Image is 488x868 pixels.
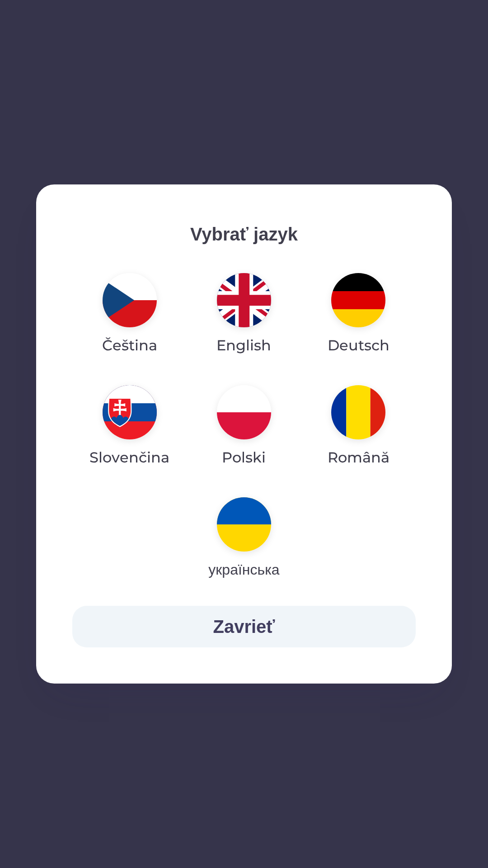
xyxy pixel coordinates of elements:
[195,378,293,476] button: Polski
[217,385,271,439] img: pl flag
[328,335,389,356] p: Deutsch
[72,378,187,476] button: Slovenčina
[102,335,157,356] p: Čeština
[89,447,169,468] p: Slovenčina
[103,273,157,327] img: cs flag
[195,266,293,363] button: English
[331,385,385,439] img: ro flag
[306,266,411,363] button: Deutsch
[80,266,179,363] button: Čeština
[72,606,416,647] button: Zavrieť
[306,378,411,476] button: Română
[216,335,271,356] p: English
[331,273,385,327] img: de flag
[217,497,271,552] img: uk flag
[187,490,301,588] button: українська
[217,273,271,327] img: en flag
[72,221,416,248] p: Vybrať jazyk
[328,447,389,468] p: Română
[103,385,157,439] img: sk flag
[222,447,266,468] p: Polski
[208,559,279,580] p: українська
